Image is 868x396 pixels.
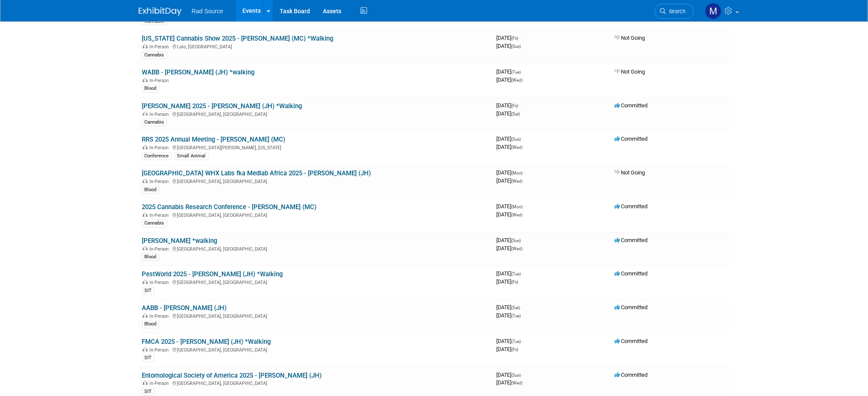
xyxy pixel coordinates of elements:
[143,179,148,183] img: In-Person Event
[497,245,523,251] span: [DATE]
[497,338,524,344] span: [DATE]
[522,136,524,142] span: -
[497,77,523,83] span: [DATE]
[142,354,155,362] div: SIT
[497,372,524,378] span: [DATE]
[143,44,148,48] img: In-Person Event
[512,78,523,83] span: (Wed)
[512,213,523,217] span: (Wed)
[150,213,172,218] span: In-Person
[615,203,648,210] span: Committed
[512,145,523,150] span: (Wed)
[497,237,524,243] span: [DATE]
[142,43,490,50] div: Lolo, [GEOGRAPHIC_DATA]
[615,35,645,41] span: Not Going
[615,68,645,75] span: Not Going
[150,347,172,353] span: In-Person
[150,78,172,83] span: In-Person
[497,144,523,150] span: [DATE]
[150,179,172,184] span: In-Person
[175,152,209,160] div: Small Animal
[143,78,148,82] img: In-Person Event
[143,145,148,149] img: In-Person Event
[150,145,172,151] span: In-Person
[512,272,521,276] span: (Tue)
[522,304,523,310] span: -
[497,304,523,310] span: [DATE]
[143,246,148,251] img: In-Person Event
[142,85,159,92] div: Blood
[512,70,521,74] span: (Tue)
[512,238,521,243] span: (Sun)
[497,177,523,184] span: [DATE]
[142,304,227,312] a: AABB - [PERSON_NAME] (JH)
[615,102,648,109] span: Committed
[512,280,519,284] span: (Fri)
[615,169,645,176] span: Not Going
[142,253,159,261] div: Blood
[512,347,519,352] span: (Fri)
[150,112,172,117] span: In-Person
[142,245,490,252] div: [GEOGRAPHIC_DATA], [GEOGRAPHIC_DATA]
[142,338,271,346] a: FMCA 2025 - [PERSON_NAME] (JH) *Walking
[497,270,524,277] span: [DATE]
[497,102,521,109] span: [DATE]
[143,213,148,217] img: In-Person Event
[142,118,167,126] div: Cannabis
[524,169,525,176] span: -
[142,219,167,227] div: Cannabis
[150,44,172,50] span: In-Person
[522,338,524,344] span: -
[142,312,490,319] div: [GEOGRAPHIC_DATA], [GEOGRAPHIC_DATA]
[142,102,302,110] a: [PERSON_NAME] 2025 - [PERSON_NAME] (JH) *Walking
[142,372,322,379] a: Entomological Society of America 2025 - [PERSON_NAME] (JH)
[142,237,218,245] a: [PERSON_NAME] *walking
[615,237,648,243] span: Committed
[522,68,524,75] span: -
[497,35,521,41] span: [DATE]
[512,112,520,116] span: (Sat)
[142,169,371,177] a: [GEOGRAPHIC_DATA] WHX Labs fka Medlab Africa 2025 - [PERSON_NAME] (JH)
[142,287,155,295] div: SIT
[142,320,159,328] div: Blood
[497,379,523,386] span: [DATE]
[522,270,524,277] span: -
[142,278,490,285] div: [GEOGRAPHIC_DATA], [GEOGRAPHIC_DATA]
[142,35,334,42] a: [US_STATE] Cannabis Show 2025 - [PERSON_NAME] (MC) *Walking
[150,313,172,319] span: In-Person
[142,152,172,160] div: Conference
[524,203,525,210] span: -
[143,112,148,116] img: In-Person Event
[497,312,521,319] span: [DATE]
[142,211,490,218] div: [GEOGRAPHIC_DATA], [GEOGRAPHIC_DATA]
[497,110,520,117] span: [DATE]
[522,372,524,378] span: -
[142,270,283,278] a: PestWorld 2025 - [PERSON_NAME] (JH) *Walking
[512,305,520,310] span: (Sat)
[142,388,155,396] div: SIT
[150,246,172,252] span: In-Person
[139,7,182,16] img: ExhibitDay
[512,373,521,378] span: (Sun)
[142,177,490,184] div: [GEOGRAPHIC_DATA], [GEOGRAPHIC_DATA]
[497,43,521,49] span: [DATE]
[615,270,648,277] span: Committed
[705,3,722,19] img: Melissa Conboy
[615,304,648,310] span: Committed
[666,8,686,15] span: Search
[142,186,159,194] div: Blood
[615,372,648,378] span: Committed
[512,179,523,183] span: (Wed)
[143,381,148,385] img: In-Person Event
[142,51,167,59] div: Cannabis
[142,203,317,211] a: 2025 Cannabis Research Conference - [PERSON_NAME] (MC)
[512,171,523,175] span: (Mon)
[512,339,521,344] span: (Tue)
[615,136,648,142] span: Committed
[497,68,524,75] span: [DATE]
[150,381,172,386] span: In-Person
[512,313,521,318] span: (Tue)
[512,246,523,251] span: (Wed)
[497,211,523,218] span: [DATE]
[192,8,224,15] span: Rad Source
